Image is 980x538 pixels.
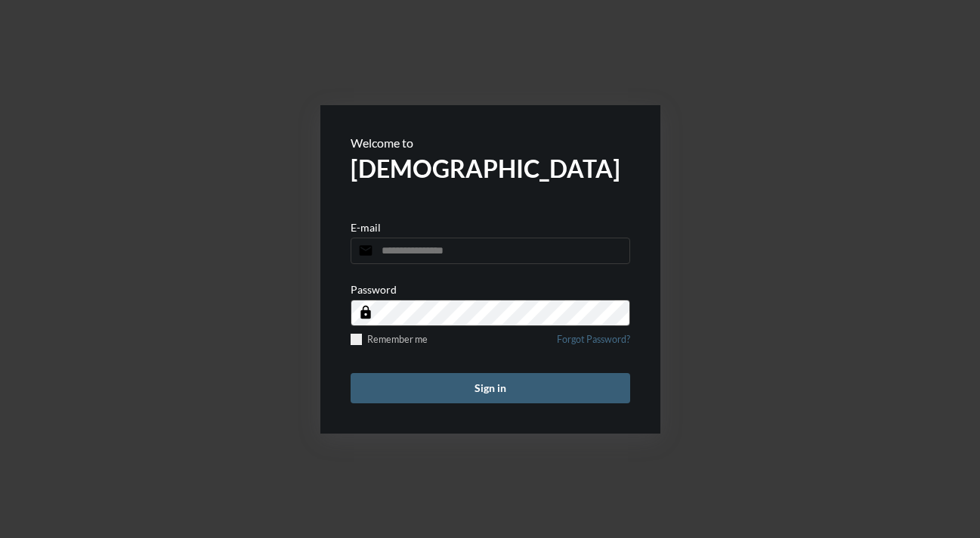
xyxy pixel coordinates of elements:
p: E-mail [351,221,381,234]
h2: [DEMOGRAPHIC_DATA] [351,154,630,183]
button: Sign in [351,373,630,403]
p: Welcome to [351,135,630,150]
label: Remember me [351,334,428,345]
p: Password [351,283,397,296]
a: Forgot Password? [557,334,630,354]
